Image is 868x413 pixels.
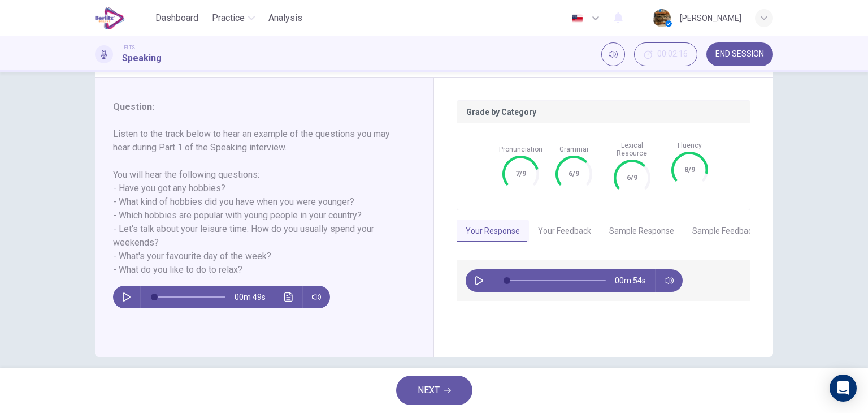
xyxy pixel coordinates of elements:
[207,8,259,28] button: Practice
[606,141,658,157] span: Lexical Resource
[615,269,655,292] span: 00m 54s
[151,8,203,28] button: Dashboard
[122,51,162,65] h1: Speaking
[683,220,765,243] button: Sample Feedback
[457,220,750,243] div: basic tabs example
[280,286,298,308] button: Click to see the audio transcription
[95,7,125,29] img: EduSynch logo
[418,382,440,398] span: NEXT
[653,9,671,27] img: Profile picture
[95,7,151,29] a: EduSynch logo
[830,375,857,402] div: Open Intercom Messenger
[680,11,741,25] div: [PERSON_NAME]
[466,107,741,117] p: Grade by Category
[634,42,697,66] button: 00:02:16
[457,220,529,243] button: Your Response
[113,100,402,114] h6: Question :
[684,165,695,174] text: 8/9
[657,50,688,59] span: 00:02:16
[568,169,579,178] text: 6/9
[113,127,402,277] h6: Listen to the track below to hear an example of the questions you may hear during Part 1 of the S...
[570,14,584,23] img: en
[515,169,526,178] text: 7/9
[627,173,637,182] text: 6/9
[559,145,589,153] span: Grammar
[529,220,600,243] button: Your Feedback
[155,11,198,25] span: Dashboard
[396,376,472,405] button: NEXT
[601,42,625,66] div: Mute
[706,42,773,66] button: END SESSION
[122,44,135,51] span: IELTS
[600,220,683,243] button: Sample Response
[268,11,302,25] span: Analysis
[715,50,764,59] span: END SESSION
[499,145,542,153] span: Pronunciation
[634,42,697,66] div: Hide
[212,11,245,25] span: Practice
[235,286,275,308] span: 00m 49s
[678,141,702,149] span: Fluency
[264,8,307,28] button: Analysis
